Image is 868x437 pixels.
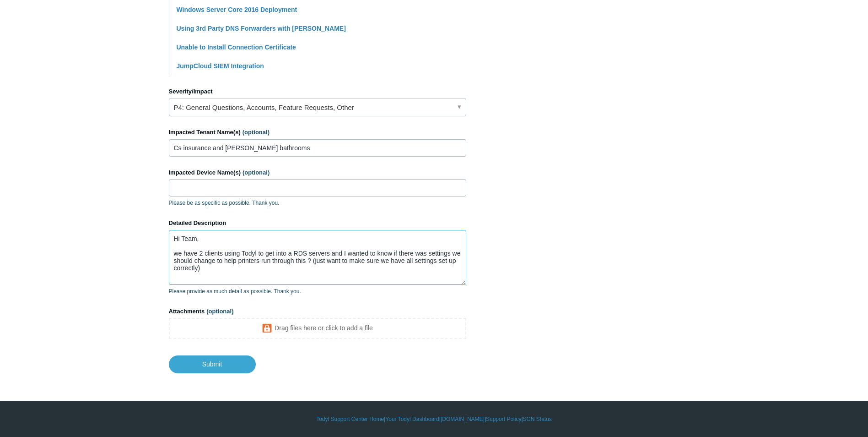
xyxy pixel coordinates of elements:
div: | | | | [169,415,700,423]
a: Support Policy [486,415,521,423]
a: Using 3rd Party DNS Forwarders with [PERSON_NAME] [177,25,346,32]
span: (optional) [206,308,233,315]
a: P4: General Questions, Accounts, Feature Requests, Other [169,98,466,116]
span: (optional) [243,129,270,136]
a: Your Todyl Dashboard [385,415,439,423]
label: Attachments [169,307,466,316]
span: (optional) [243,169,270,176]
a: SGN Status [523,415,552,423]
a: [DOMAIN_NAME] [441,415,485,423]
p: Please provide as much detail as possible. Thank you. [169,287,466,295]
label: Severity/Impact [169,87,466,96]
p: Please be as specific as possible. Thank you. [169,199,466,207]
label: Impacted Device Name(s) [169,168,466,177]
a: Todyl Support Center Home [316,415,384,423]
a: JumpCloud SIEM Integration [177,62,264,70]
input: Submit [169,355,256,373]
a: Unable to Install Connection Certificate [177,44,296,51]
label: Impacted Tenant Name(s) [169,128,466,137]
a: Windows Server Core 2016 Deployment [177,6,297,13]
label: Detailed Description [169,218,466,228]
